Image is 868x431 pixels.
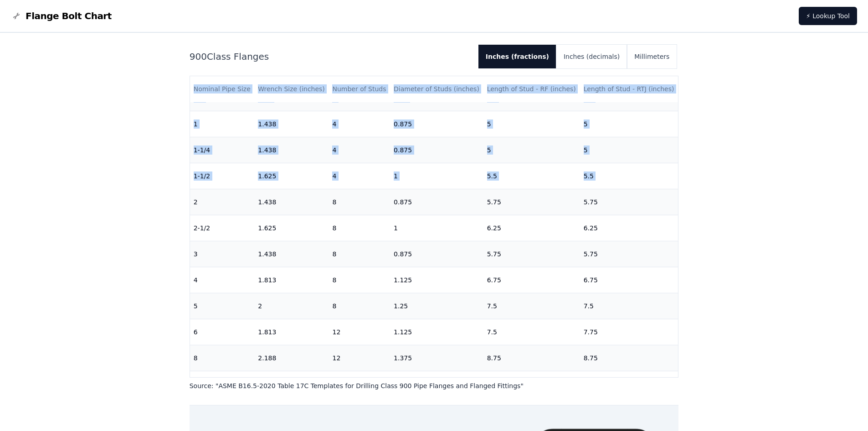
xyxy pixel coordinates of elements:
td: 2.188 [254,371,329,397]
td: 3 [190,241,255,267]
td: 6.25 [483,215,580,241]
button: Inches (fractions) [478,45,556,68]
td: 1.375 [390,371,483,397]
td: 5.5 [483,163,580,189]
td: 0.875 [390,137,483,163]
td: 4 [329,137,390,163]
td: 4 [190,267,255,293]
td: 2-1/2 [190,215,255,241]
td: 8 [329,293,390,319]
td: 10 [190,371,255,397]
td: 1 [190,111,255,137]
td: 1.438 [254,189,329,215]
td: 1.438 [254,111,329,137]
td: 7.5 [483,319,580,345]
th: Length of Stud - RF (inches) [483,76,580,102]
a: ⚡ Lookup Tool [799,7,857,25]
td: 5 [580,111,678,137]
td: 5 [580,137,678,163]
td: 5.75 [483,241,580,267]
td: 8.75 [483,345,580,371]
td: 16 [329,371,390,397]
td: 1.438 [254,137,329,163]
td: 4 [329,163,390,189]
td: 5.5 [580,163,678,189]
td: 1 [390,163,483,189]
td: 6 [190,319,255,345]
td: 0.875 [390,241,483,267]
td: 0.875 [390,111,483,137]
td: 8 [190,345,255,371]
td: 2 [190,189,255,215]
td: 12 [329,319,390,345]
th: Nominal Pipe Size [190,76,255,102]
span: Flange Bolt Chart [26,10,112,22]
a: Flange Bolt Chart LogoFlange Bolt Chart [11,10,112,22]
td: 6.25 [580,215,678,241]
td: 8 [329,241,390,267]
h2: 900 Class Flanges [190,50,471,63]
td: 6.75 [580,267,678,293]
th: Length of Stud - RTJ (inches) [580,76,678,102]
td: 1.125 [390,267,483,293]
td: 1.125 [390,319,483,345]
th: Diameter of Studs (inches) [390,76,483,102]
td: 0.875 [390,189,483,215]
td: 12 [329,345,390,371]
td: 9.25 [483,371,580,397]
td: 5 [483,111,580,137]
td: 1 [390,215,483,241]
td: 5.75 [580,241,678,267]
td: 2 [254,293,329,319]
td: 5.75 [580,189,678,215]
td: 1-1/4 [190,137,255,163]
td: 7.75 [580,319,678,345]
button: Inches (decimals) [556,45,627,68]
td: 1.438 [254,241,329,267]
button: Millimeters [627,45,677,68]
td: 5 [190,293,255,319]
td: 8 [329,189,390,215]
td: 8 [329,215,390,241]
td: 1.25 [390,293,483,319]
td: 1.813 [254,319,329,345]
td: 1-1/2 [190,163,255,189]
td: 7.5 [580,293,678,319]
td: 5.75 [483,189,580,215]
td: 2.188 [254,345,329,371]
th: Number of Studs [329,76,390,102]
td: 4 [329,111,390,137]
td: 1.625 [254,163,329,189]
td: 1.813 [254,267,329,293]
img: Flange Bolt Chart Logo [11,10,22,21]
td: 8 [329,267,390,293]
td: 1.375 [390,345,483,371]
td: 9.25 [580,371,678,397]
td: 6.75 [483,267,580,293]
p: Source: " ASME B16.5-2020 Table 17C Templates for Drilling Class 900 Pipe Flanges and Flanged Fit... [190,381,679,390]
td: 8.75 [580,345,678,371]
td: 5 [483,137,580,163]
th: Wrench Size (inches) [254,76,329,102]
td: 7.5 [483,293,580,319]
td: 1.625 [254,215,329,241]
